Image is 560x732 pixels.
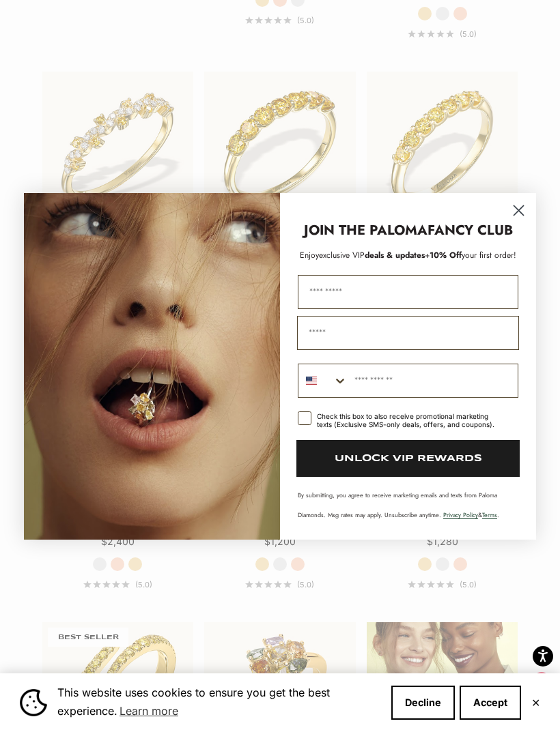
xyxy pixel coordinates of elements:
[298,491,518,519] p: By submitting, you agree to receive marketing emails and texts from Paloma Diamonds. Msg rates ma...
[298,275,518,309] input: First Name
[298,364,348,397] button: Search Countries
[304,220,428,240] strong: JOIN THE PALOMA
[300,249,319,261] span: Enjoy
[24,193,280,540] img: Loading...
[57,684,380,721] span: This website uses cookies to ensure you get the best experience.
[297,316,519,350] input: Email
[117,701,180,721] a: Learn more
[430,249,462,261] span: 10% Off
[443,510,499,519] span: & .
[443,510,478,519] a: Privacy Policy
[428,220,513,240] strong: FANCY CLUB
[296,440,520,477] button: UNLOCK VIP REWARDS
[531,699,540,707] button: Close
[306,375,317,386] img: United States
[317,412,502,428] div: Check this box to also receive promotional marketing texts (Exclusive SMS-only deals, offers, and...
[425,249,516,261] span: + your first order!
[482,510,497,519] a: Terms
[319,249,425,261] span: deals & updates
[507,199,531,222] button: Close dialog
[319,249,365,261] span: exclusive VIP
[460,686,521,720] button: Accept
[391,686,455,720] button: Decline
[348,364,518,397] input: Phone Number
[20,689,47,716] img: Cookie banner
